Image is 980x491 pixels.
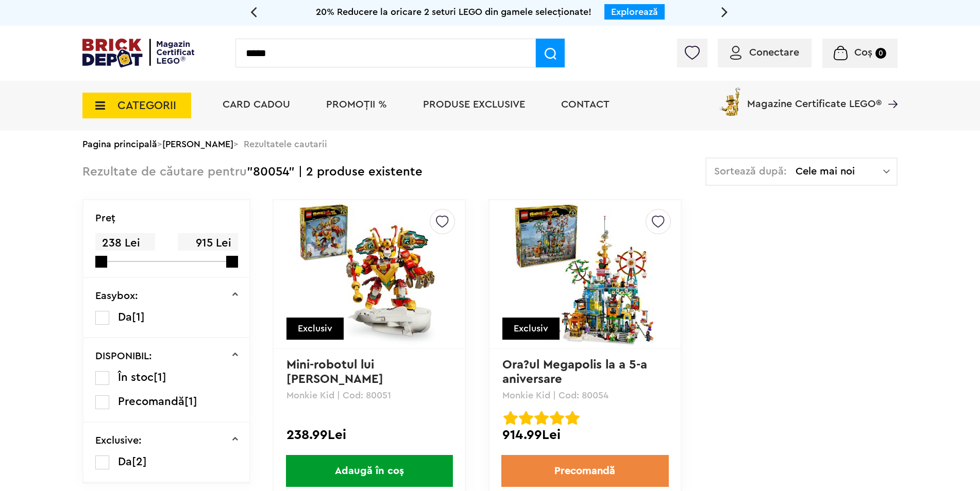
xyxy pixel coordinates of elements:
p: Monkie Kid | Cod: 80054 [502,391,668,400]
p: Exclusive: [95,435,142,446]
a: Conectare [730,47,799,58]
img: Evaluare cu stele [503,411,518,425]
a: PROMOȚII % [326,99,387,110]
img: Evaluare cu stele [565,411,580,425]
div: Exclusiv [502,318,560,340]
span: CATEGORII [117,100,176,111]
span: Magazine Certificate LEGO® [747,85,882,109]
span: Coș [854,47,872,58]
span: Cele mai noi [796,166,883,177]
span: Da [118,456,132,467]
img: Evaluare cu stele [550,411,564,425]
div: 238.99Lei [286,428,452,442]
div: > > Rezultatele cautarii [82,131,898,157]
span: În stoc [118,372,154,383]
a: Explorează [611,7,658,16]
span: Sortează după: [714,166,787,177]
img: Evaluare cu stele [519,411,533,425]
a: Mini-robotul lui [PERSON_NAME] [286,359,383,385]
a: Pagina principală [82,139,157,149]
span: Precomandă [118,396,184,407]
div: 914.99Lei [502,428,668,442]
img: Ora?ul Megapolis la a 5-a aniversare [513,202,657,346]
span: 915 Lei [178,233,238,253]
span: [2] [132,456,147,467]
span: Adaugă în coș [286,455,453,487]
a: Magazine Certificate LEGO® [882,85,898,96]
span: [1] [154,372,166,383]
span: 20% Reducere la oricare 2 seturi LEGO din gamele selecționate! [316,7,592,16]
span: [1] [184,396,197,407]
span: Rezultate de căutare pentru [82,166,247,178]
a: Card Cadou [223,99,290,110]
a: Produse exclusive [423,99,525,110]
div: Exclusiv [286,318,344,340]
a: Ora?ul Megapolis la a 5-a aniversare [502,359,651,385]
img: Mini-robotul lui Monkie Kid [297,202,442,346]
a: Contact [561,99,610,110]
p: Monkie Kid | Cod: 80051 [286,391,452,400]
span: Da [118,311,132,323]
span: [1] [132,311,145,323]
p: DISPONIBIL: [95,351,152,361]
div: "80054" | 2 produse existente [82,157,423,187]
span: Conectare [749,47,799,58]
img: Evaluare cu stele [534,411,549,425]
p: Easybox: [95,291,138,301]
span: 238 Lei [95,233,155,253]
a: Adaugă în coș [274,455,465,487]
small: 0 [875,48,886,59]
a: Precomandă [501,455,668,487]
p: Preţ [95,213,115,223]
a: [PERSON_NAME] [162,139,233,149]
